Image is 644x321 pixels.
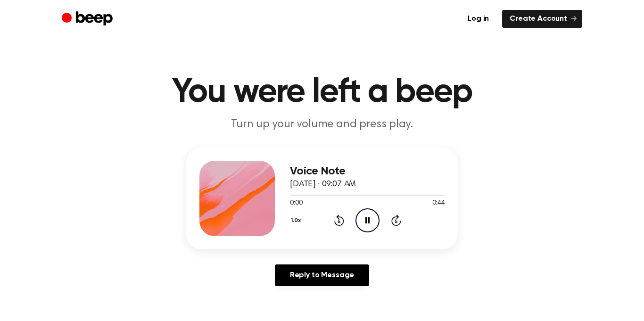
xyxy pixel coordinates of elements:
a: Log in [460,10,496,28]
h3: Voice Note [290,165,445,178]
button: 1.0x [290,213,305,229]
h1: You were left a beep [81,75,563,109]
span: [DATE] · 09:07 AM [290,180,356,189]
a: Create Account [502,10,582,28]
span: 0:00 [290,198,302,208]
a: Reply to Message [275,264,369,286]
a: Beep [62,10,115,28]
p: Turn up your volume and press play. [141,117,503,132]
span: 0:44 [432,198,445,208]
